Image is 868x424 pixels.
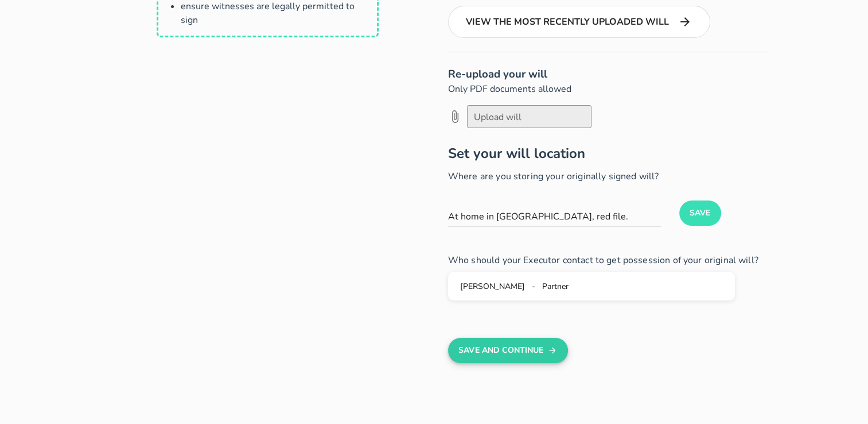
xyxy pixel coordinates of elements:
[445,109,465,124] button: Upload will prepended action
[448,254,758,267] label: Who should your Executor contact to get possession of your original will?
[448,66,767,82] h3: Re-upload your will
[448,6,710,38] button: View the most recently uploaded will
[448,338,568,363] button: Save And Continue
[542,281,569,292] span: Partner
[448,82,767,96] p: Only PDF documents allowed
[448,143,767,164] h2: Set your will location
[448,170,659,183] label: Where are you storing your originally signed will?
[460,281,525,292] span: [PERSON_NAME]
[679,201,721,226] button: Save
[532,281,535,292] span: -
[448,272,735,300] button: [PERSON_NAME] - Partner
